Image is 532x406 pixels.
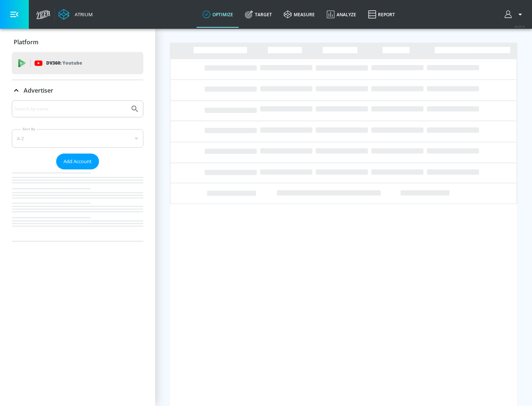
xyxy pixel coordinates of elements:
a: Analyze [321,1,362,28]
button: Add Account [56,154,99,169]
div: Atrium [72,11,93,18]
input: Search by name [15,104,127,114]
a: measure [278,1,321,28]
a: optimize [197,1,239,28]
a: Target [239,1,278,28]
span: v 4.25.4 [514,24,525,28]
div: Platform [12,32,143,52]
a: Atrium [58,9,93,20]
p: Platform [14,38,38,46]
p: DV360: [46,59,82,67]
div: A-Z [12,129,143,148]
nav: list of Advertiser [12,169,143,241]
p: Youtube [62,59,82,67]
div: DV360: Youtube [12,52,143,74]
a: Report [362,1,401,28]
span: Add Account [64,157,92,166]
label: Sort By [21,127,37,131]
div: Advertiser [12,100,143,241]
div: Advertiser [12,80,143,101]
p: Advertiser [24,86,53,94]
